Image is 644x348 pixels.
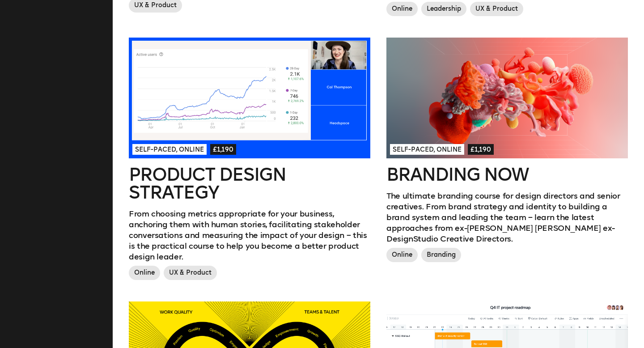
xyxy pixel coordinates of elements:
[468,144,494,155] span: £1,190
[421,2,466,16] span: Leadership
[129,208,370,262] p: From choosing metrics appropriate for your business, anchoring them with human stories, facilitat...
[386,166,628,183] h2: Branding Now
[386,248,418,262] span: Online
[210,144,236,155] span: £1,190
[129,166,370,201] h2: Product Design Strategy
[132,144,207,155] span: Self-paced, Online
[129,266,160,280] span: Online
[386,2,418,16] span: Online
[421,248,461,262] span: Branding
[386,191,628,244] p: The ultimate branding course for design directors and senior creatives. From brand strategy and i...
[470,2,523,16] span: UX & Product
[386,38,628,266] a: Self-paced, Online£1,190Branding NowThe ultimate branding course for design directors and senior ...
[164,266,217,280] span: UX & Product
[390,144,464,155] span: Self-paced, Online
[129,38,370,284] a: Self-paced, Online£1,190Product Design StrategyFrom choosing metrics appropriate for your busines...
